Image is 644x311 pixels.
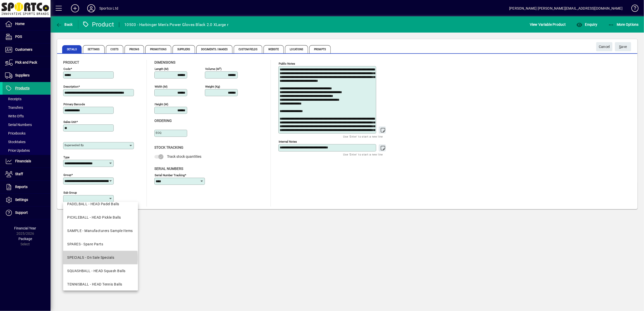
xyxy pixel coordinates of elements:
[5,97,21,101] span: Receipts
[5,114,24,118] span: Write Offs
[3,181,51,193] a: Reports
[67,268,125,274] div: SQUASHBALL - HEAD Squash Balls
[509,4,623,12] div: [PERSON_NAME] [PERSON_NAME][EMAIL_ADDRESS][DOMAIN_NAME]
[15,86,30,90] span: Products
[63,102,85,106] mat-label: Primary barcode
[3,69,51,82] a: Suppliers
[63,173,71,177] mat-label: Group
[205,67,222,71] mat-label: Volume (m )
[63,155,69,159] mat-label: Type
[154,167,183,171] span: Serial Numbers
[14,226,36,230] span: Financial Year
[63,67,70,71] mat-label: Code
[99,4,118,12] div: Sportco Ltd
[309,45,331,53] span: Prompts
[173,45,195,53] span: Suppliers
[3,129,51,138] a: Pricebooks
[67,282,122,287] div: TENNISBALL - HEAD Tennis Balls
[615,42,631,51] button: Save
[279,62,295,65] mat-label: Public Notes
[3,168,51,180] a: Staff
[63,120,76,124] mat-label: Sales unit
[145,45,171,53] span: Promotions
[3,112,51,120] a: Write Offs
[529,20,567,29] button: View Variable Product
[530,20,566,29] span: View Variable Product
[18,237,32,241] span: Package
[106,45,124,53] span: Costs
[63,211,138,224] mat-option: PICKLEBALL - HEAD Pickle Balls
[15,185,28,189] span: Reports
[3,138,51,146] a: Stocktakes
[154,60,175,64] span: Dimensions
[67,242,103,247] div: SPARES - Spare Parts
[234,45,262,53] span: Custom Fields
[619,45,621,49] span: S
[576,22,597,27] span: Enquiry
[607,20,640,29] button: More Options
[5,148,30,152] span: Price Updates
[343,134,383,139] mat-hint: Use 'Enter' to start a new line
[285,45,308,53] span: Locations
[596,42,612,51] button: Cancel
[15,211,28,215] span: Support
[51,20,78,29] app-page-header-button: Back
[3,146,51,155] a: Price Updates
[599,43,610,51] span: Cancel
[3,56,51,69] a: Pick and Pack
[3,194,51,206] a: Settings
[67,215,121,220] div: PICKLEBALL - HEAD Pickle Balls
[125,45,144,53] span: Pricing
[205,85,220,88] mat-label: Weight (Kg)
[3,43,51,56] a: Customers
[67,4,83,13] button: Add
[5,106,23,110] span: Transfers
[196,45,233,53] span: Documents / Images
[219,67,221,69] sup: 3
[155,173,185,177] mat-label: Serial Number tracking
[167,154,201,159] span: Track stock quantities
[608,22,639,27] span: More Options
[628,1,638,17] a: Knowledge Base
[83,45,105,53] span: Settings
[67,201,119,207] div: PADELBALL - HEAD Padel Balls
[63,191,77,194] mat-label: Sub group
[63,60,79,64] span: Product
[619,43,627,51] span: ave
[155,85,168,88] mat-label: Width (m)
[264,45,284,53] span: Website
[55,20,74,29] button: Back
[3,31,51,43] a: POS
[62,45,82,53] span: Details
[3,120,51,129] a: Serial Numbers
[3,155,51,168] a: Financials
[15,60,37,64] span: Pick and Pack
[124,21,228,29] div: 10503 - Harbinger Men's Power Gloves Black 2.0 XLarge r
[15,47,32,51] span: Customers
[15,35,22,39] span: POS
[15,159,31,163] span: Financials
[63,197,138,211] mat-option: PADELBALL - HEAD Padel Balls
[575,20,599,29] button: Enquiry
[63,85,78,88] mat-label: Description
[15,172,23,176] span: Staff
[156,131,161,135] mat-label: EOQ
[82,20,114,29] div: Product
[155,102,168,106] mat-label: Height (m)
[5,123,32,127] span: Serial Numbers
[154,119,172,123] span: Ordering
[3,18,51,30] a: Home
[15,198,28,202] span: Settings
[5,140,26,144] span: Stocktakes
[63,251,138,264] mat-option: SPECIALS - On Sale Specials
[3,103,51,112] a: Transfers
[15,73,30,77] span: Suppliers
[3,95,51,103] a: Receipts
[83,4,99,13] button: Profile
[67,228,133,234] div: SAMPLE - Manufacturers Sample Items
[3,206,51,219] a: Support
[67,255,114,260] div: SPECIALS - On Sale Specials
[154,145,183,149] span: Stock Tracking
[56,22,73,27] span: Back
[279,140,297,143] mat-label: Internal Notes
